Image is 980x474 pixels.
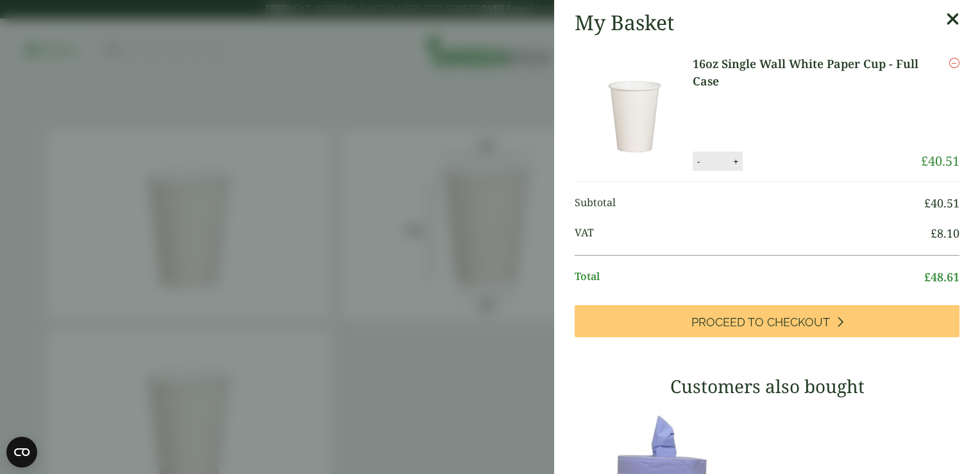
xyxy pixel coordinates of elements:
h3: Customers also bought [575,376,959,398]
bdi: 48.61 [924,269,959,285]
bdi: 40.51 [924,195,959,211]
button: Open CMP widget [6,437,37,468]
span: £ [931,225,937,241]
span: VAT [575,225,931,242]
h2: My Basket [575,10,674,35]
span: £ [924,269,931,285]
button: - [693,156,704,167]
span: £ [924,195,931,211]
bdi: 40.51 [921,152,959,170]
img: 16oz Single Wall White Paper Cup-Full Case of-0 [577,55,693,171]
a: 16oz Single Wall White Paper Cup - Full Case [693,55,921,90]
span: Subtotal [575,195,924,212]
a: Remove this item [949,55,959,71]
span: Total [575,268,924,286]
button: + [729,156,742,167]
span: Proceed to Checkout [691,315,830,329]
bdi: 8.10 [931,225,959,241]
a: Proceed to Checkout [575,305,959,337]
span: £ [921,152,928,170]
